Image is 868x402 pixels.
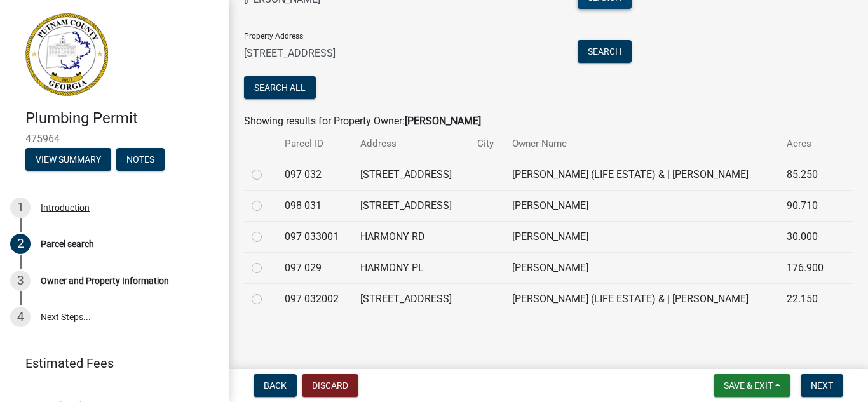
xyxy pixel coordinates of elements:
[277,159,353,190] td: 097 032
[277,221,353,252] td: 097 033001
[244,76,316,99] button: Search All
[779,159,836,190] td: 85.250
[801,374,843,397] button: Next
[10,234,31,254] div: 2
[10,307,31,327] div: 4
[277,283,353,314] td: 097 032002
[811,380,833,391] span: Next
[116,155,165,165] wm-modal-confirm: Notes
[25,133,203,145] span: 475964
[41,239,94,248] div: Parcel search
[505,159,780,190] td: [PERSON_NAME] (LIFE ESTATE) & | [PERSON_NAME]
[505,283,780,314] td: [PERSON_NAME] (LIFE ESTATE) & | [PERSON_NAME]
[25,155,111,165] wm-modal-confirm: Summary
[41,203,90,212] div: Introduction
[353,221,470,252] td: HARMONY RD
[10,271,31,291] div: 3
[470,129,505,159] th: City
[254,374,297,397] button: Back
[353,283,470,314] td: [STREET_ADDRESS]
[277,190,353,221] td: 098 031
[505,129,780,159] th: Owner Name
[302,374,358,397] button: Discard
[714,374,790,397] button: Save & Exit
[41,276,169,285] div: Owner and Property Information
[264,380,287,391] span: Back
[505,190,780,221] td: [PERSON_NAME]
[244,114,853,129] div: Showing results for Property Owner:
[353,190,470,221] td: [STREET_ADDRESS]
[10,351,208,376] a: Estimated Fees
[405,115,481,127] strong: [PERSON_NAME]
[779,221,836,252] td: 30.000
[277,252,353,283] td: 097 029
[25,148,111,171] button: View Summary
[505,252,780,283] td: [PERSON_NAME]
[25,13,108,96] img: Putnam County, Georgia
[505,221,780,252] td: [PERSON_NAME]
[724,380,773,391] span: Save & Exit
[353,129,470,159] th: Address
[353,252,470,283] td: HARMONY PL
[779,283,836,314] td: 22.150
[779,190,836,221] td: 90.710
[25,109,219,128] h4: Plumbing Permit
[10,198,31,218] div: 1
[578,40,632,63] button: Search
[779,129,836,159] th: Acres
[277,129,353,159] th: Parcel ID
[116,148,165,171] button: Notes
[779,252,836,283] td: 176.900
[353,159,470,190] td: [STREET_ADDRESS]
